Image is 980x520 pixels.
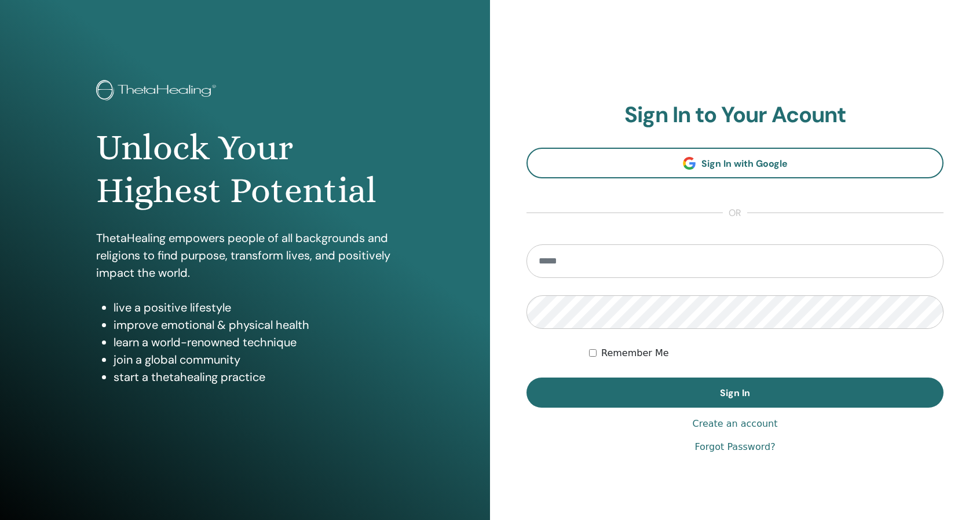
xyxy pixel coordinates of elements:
[723,206,747,220] span: or
[96,229,394,281] p: ThetaHealing empowers people of all backgrounds and religions to find purpose, transform lives, a...
[589,346,944,360] div: Keep me authenticated indefinitely or until I manually logout
[526,148,944,178] a: Sign In with Google
[526,102,944,129] h2: Sign In to Your Acount
[694,440,775,454] a: Forgot Password?
[701,158,788,170] span: Sign In with Google
[114,334,394,351] li: learn a world-renowned technique
[720,387,750,399] span: Sign In
[114,316,394,334] li: improve emotional & physical health
[96,126,394,213] h1: Unlock Your Highest Potential
[692,417,777,431] a: Create an account
[601,346,669,360] label: Remember Me
[114,299,394,316] li: live a positive lifestyle
[114,368,394,386] li: start a thetahealing practice
[526,378,944,408] button: Sign In
[114,351,394,368] li: join a global community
